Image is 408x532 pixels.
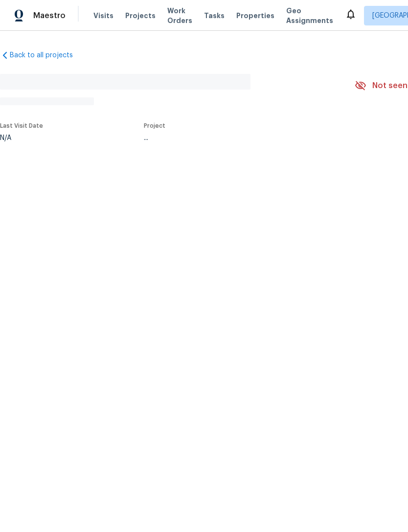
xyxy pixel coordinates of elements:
[144,123,165,129] span: Project
[93,11,113,21] span: Visits
[33,11,66,21] span: Maestro
[236,11,274,21] span: Properties
[167,6,192,25] span: Work Orders
[286,6,333,25] span: Geo Assignments
[204,12,225,19] span: Tasks
[144,135,332,141] div: ...
[125,11,156,21] span: Projects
